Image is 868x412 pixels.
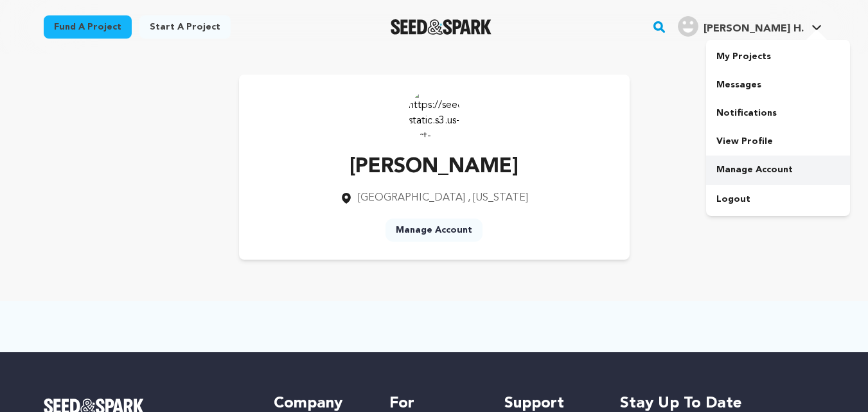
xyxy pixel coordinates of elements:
a: Dr. Amie Shimmel H.'s Profile [675,13,824,37]
a: Seed&Spark Homepage [391,19,492,35]
a: View Profile [706,127,850,156]
a: Start a project [139,15,231,39]
p: [PERSON_NAME] [340,152,528,183]
a: Manage Account [706,156,850,184]
span: , [US_STATE] [468,193,528,203]
div: Dr. Amie Shimmel H.'s Profile [678,16,804,37]
span: Dr. Amie Shimmel H.'s Profile [675,13,824,40]
span: [PERSON_NAME] H. [704,24,804,34]
img: Seed&Spark Logo Dark Mode [391,19,492,35]
a: Logout [706,185,850,213]
a: Notifications [706,99,850,127]
a: Fund a project [44,15,132,39]
a: Manage Account [385,219,483,242]
a: My Projects [706,42,850,71]
img: https://seedandspark-static.s3.us-east-2.amazonaws.com/images/User/002/187/523/medium/ACg8ocJ09kU... [409,87,460,139]
span: [GEOGRAPHIC_DATA] [358,193,465,203]
a: Messages [706,71,850,99]
img: user.png [678,16,698,37]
